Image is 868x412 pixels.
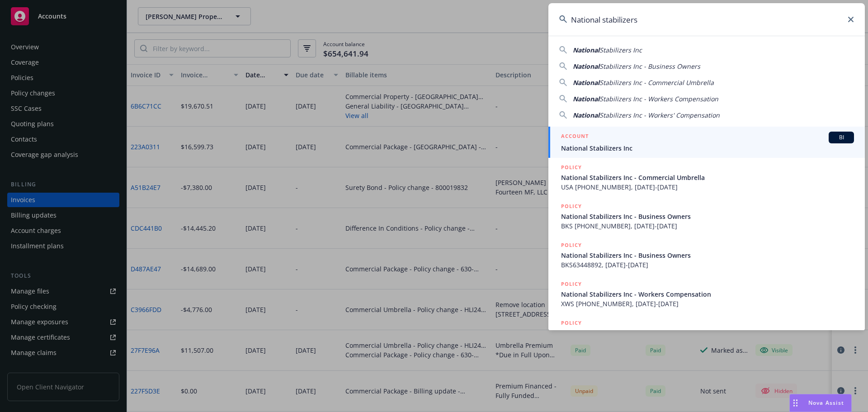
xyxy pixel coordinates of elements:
[573,46,599,54] span: National
[548,158,865,197] a: POLICYNational Stabilizers Inc - Commercial UmbrellaUSA [PHONE_NUMBER], [DATE]-[DATE]
[561,289,854,299] span: National Stabilizers Inc - Workers Compensation
[561,163,582,172] h5: POLICY
[561,173,854,182] span: National Stabilizers Inc - Commercial Umbrella
[561,202,582,211] h5: POLICY
[561,251,854,260] span: National Stabilizers Inc - Business Owners
[832,133,850,142] span: BI
[561,182,854,192] span: USA [PHONE_NUMBER], [DATE]-[DATE]
[548,197,865,236] a: POLICYNational Stabilizers Inc - Business OwnersBKS [PHONE_NUMBER], [DATE]-[DATE]
[561,279,582,289] h5: POLICY
[599,78,714,87] span: Stabilizers Inc - Commercial Umbrella
[561,212,854,221] span: National Stabilizers Inc - Business Owners
[561,328,854,338] span: National Stabilizers Inc - Workers' Compensation
[599,46,642,54] span: Stabilizers Inc
[599,95,718,103] span: Stabilizers Inc - Workers Compensation
[561,241,582,250] h5: POLICY
[599,62,700,71] span: Stabilizers Inc - Business Owners
[573,95,599,103] span: National
[548,236,865,275] a: POLICYNational Stabilizers Inc - Business OwnersBKS63448892, [DATE]-[DATE]
[548,313,865,352] a: POLICYNational Stabilizers Inc - Workers' Compensation
[561,318,582,327] h5: POLICY
[573,111,599,119] span: National
[561,132,589,142] h5: ACCOUNT
[599,111,720,119] span: Stabilizers Inc - Workers' Compensation
[561,143,854,153] span: National Stabilizers Inc
[573,62,599,71] span: National
[561,221,854,231] span: BKS [PHONE_NUMBER], [DATE]-[DATE]
[548,275,865,313] a: POLICYNational Stabilizers Inc - Workers CompensationXWS [PHONE_NUMBER], [DATE]-[DATE]
[790,394,801,412] div: Drag to move
[561,260,854,270] span: BKS63448892, [DATE]-[DATE]
[548,127,865,158] a: ACCOUNTBINational Stabilizers Inc
[808,399,844,407] span: Nova Assist
[573,78,599,87] span: National
[548,3,865,36] input: Search...
[561,299,854,308] span: XWS [PHONE_NUMBER], [DATE]-[DATE]
[789,394,852,412] button: Nova Assist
